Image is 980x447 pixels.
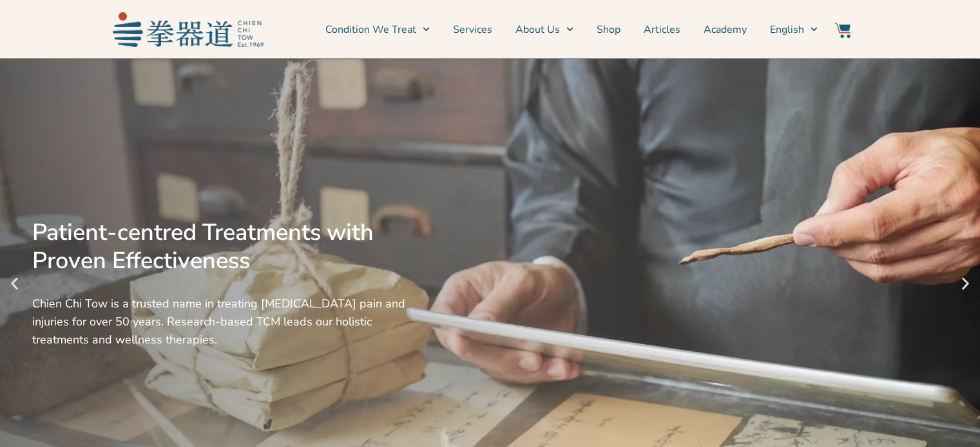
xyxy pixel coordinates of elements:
div: Next slide [957,276,974,292]
img: Website Icon-03 [835,23,850,38]
a: Articles [644,14,680,46]
a: Switch to English [770,14,818,46]
nav: Menu [270,14,818,46]
div: Patient-centred Treatments with Proven Effectiveness [32,219,408,275]
a: Academy [704,14,747,46]
a: About Us [515,14,573,46]
div: Previous slide [6,276,23,292]
a: Condition We Treat [325,14,430,46]
div: Chien Chi Tow is a trusted name in treating [MEDICAL_DATA] pain and injuries for over 50 years. R... [32,295,408,349]
span: English [770,22,804,37]
a: Services [453,14,492,46]
a: Shop [597,14,620,46]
